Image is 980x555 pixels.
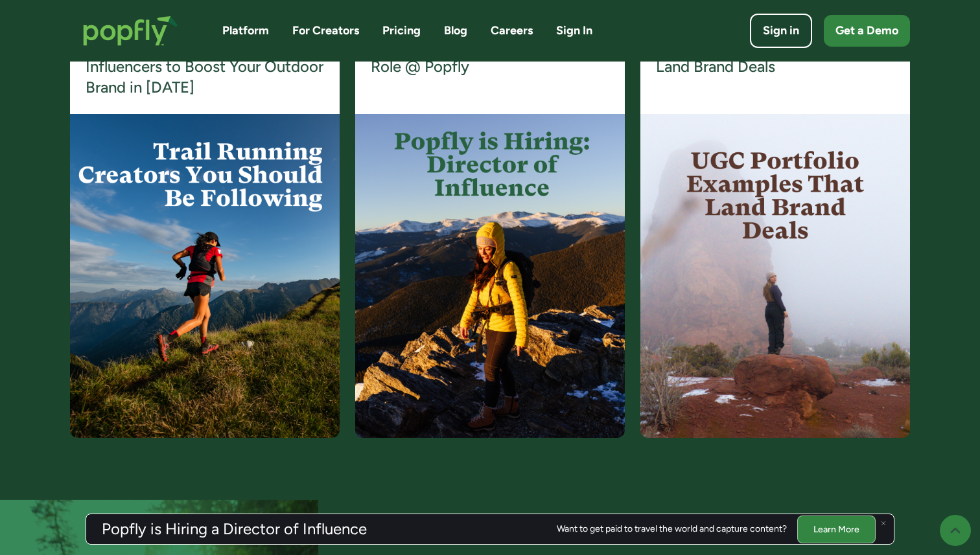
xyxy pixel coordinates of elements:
a: Platform [222,23,269,39]
div: Sign in [763,23,799,39]
a: Sign in [750,14,812,48]
h3: Popfly is Hiring a Director of Influence [102,521,367,537]
a: Sign In [556,23,592,39]
a: For Creators [292,23,359,39]
a: Get a Demo [824,15,910,47]
a: Pricing [382,23,421,39]
a: Learn More [797,515,876,543]
a: Careers [491,23,533,39]
div: Want to get paid to travel the world and capture content? [557,524,787,534]
div: Get a Demo [835,23,898,39]
a: home [70,3,191,59]
a: Blog [444,23,467,39]
a: Top 5 Trail Running Athlete Influencers to Boost Your Outdoor Brand in [DATE] [86,36,324,98]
